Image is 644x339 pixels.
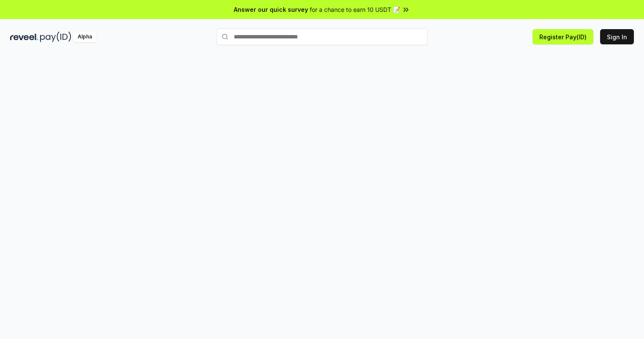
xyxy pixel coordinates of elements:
[234,5,308,14] span: Answer our quick survey
[10,32,38,42] img: reveel_dark
[310,5,400,14] span: for a chance to earn 10 USDT 📝
[40,32,71,42] img: pay_id
[73,32,97,42] div: Alpha
[600,29,634,44] button: Sign In
[533,29,593,44] button: Register Pay(ID)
